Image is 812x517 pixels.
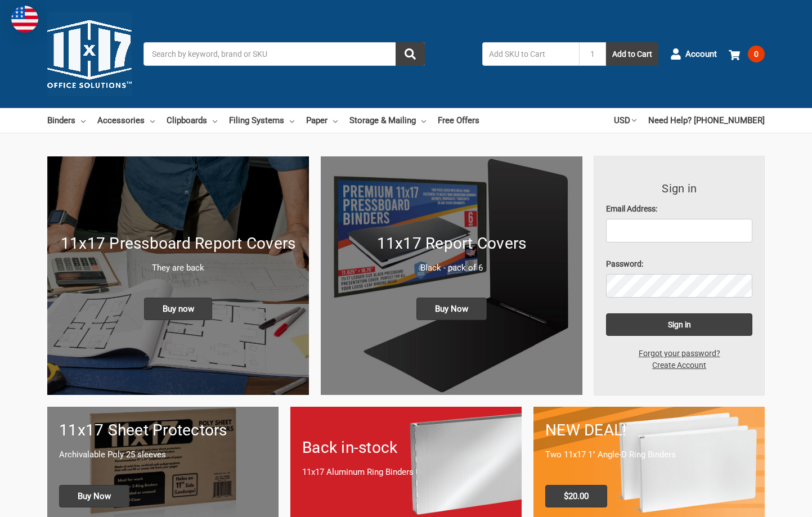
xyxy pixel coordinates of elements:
a: New 11x17 Pressboard Binders 11x17 Pressboard Report Covers They are back Buy now [47,156,309,395]
span: 0 [748,46,765,62]
span: Buy Now [59,485,129,507]
a: Need Help? [PHONE_NUMBER] [648,108,765,133]
img: 11x17 Report Covers [321,156,582,395]
img: 11x17.com [47,12,132,96]
a: Create Account [646,359,712,371]
button: Add to Cart [606,42,658,66]
a: Account [670,39,717,69]
a: Filing Systems [229,108,294,133]
a: Binders [47,108,86,133]
h1: 11x17 Pressboard Report Covers [59,232,297,255]
label: Email Address: [606,203,752,215]
h3: Sign in [606,180,752,197]
a: Storage & Mailing [349,108,426,133]
a: 0 [729,39,765,69]
span: Account [685,48,717,61]
input: Sign in [606,313,752,336]
span: Buy Now [416,298,487,320]
a: Forgot your password? [632,348,726,359]
h1: NEW DEAL! [545,419,753,442]
img: duty and tax information for United States [11,6,38,33]
input: Search by keyword, brand or SKU [143,42,425,66]
img: New 11x17 Pressboard Binders [47,156,309,395]
p: Two 11x17 1" Angle-D Ring Binders [545,448,753,461]
span: Buy now [144,298,213,320]
a: Free Offers [438,108,479,133]
h1: Back in-stock [302,436,510,460]
a: Accessories [97,108,155,133]
a: USD [614,108,636,133]
span: $20.00 [545,485,607,507]
label: Password: [606,258,752,270]
a: Clipboards [167,108,217,133]
a: 11x17 Report Covers 11x17 Report Covers Black - pack of 6 Buy Now [321,156,582,395]
h1: 11x17 Sheet Protectors [59,419,267,442]
h1: 11x17 Report Covers [333,232,571,255]
p: Archivalable Poly 25 sleeves [59,448,267,461]
p: 11x17 Aluminum Ring Binders [302,466,510,479]
a: Paper [306,108,338,133]
input: Add SKU to Cart [482,42,579,66]
p: They are back [59,262,297,275]
p: Black - pack of 6 [333,262,571,275]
